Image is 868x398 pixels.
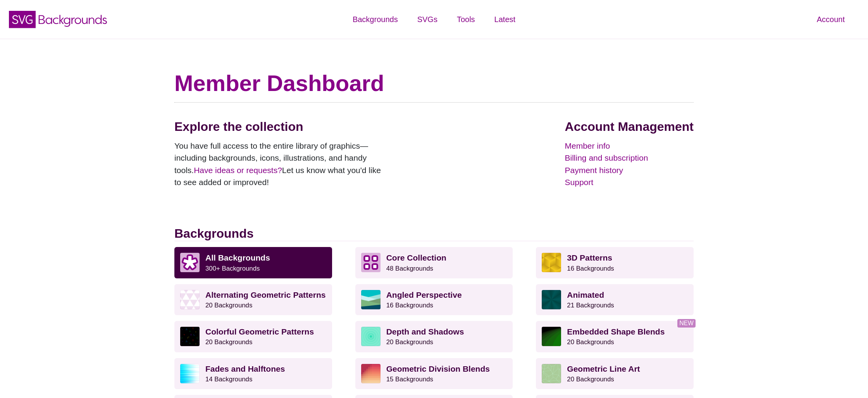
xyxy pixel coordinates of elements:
[355,284,513,315] a: Angled Perspective16 Backgrounds
[205,376,252,383] small: 14 Backgrounds
[174,119,387,134] h2: Explore the collection
[386,302,433,309] small: 16 Backgrounds
[174,321,332,352] a: Colorful Geometric Patterns20 Backgrounds
[205,327,314,336] strong: Colorful Geometric Patterns
[565,119,694,134] h2: Account Management
[542,364,561,383] img: geometric web of connecting lines
[567,364,640,373] strong: Geometric Line Art
[542,327,561,346] img: green to black rings rippling away from corner
[386,327,464,336] strong: Depth and Shadows
[386,338,433,346] small: 20 Backgrounds
[343,8,408,31] a: Backgrounds
[205,338,252,346] small: 20 Backgrounds
[565,140,694,152] a: Member info
[194,166,282,175] a: Have ideas or requests?
[567,265,614,272] small: 16 Backgrounds
[174,70,694,97] h1: Member Dashboard
[205,265,260,272] small: 300+ Backgrounds
[536,321,694,352] a: Embedded Shape Blends20 Backgrounds
[386,364,490,373] strong: Geometric Division Blends
[567,327,665,336] strong: Embedded Shape Blends
[567,290,604,299] strong: Animated
[567,253,612,262] strong: 3D Patterns
[174,358,332,389] a: Fades and Halftones14 Backgrounds
[180,364,200,383] img: blue lights stretching horizontally over white
[565,164,694,177] a: Payment history
[565,176,694,189] a: Support
[174,284,332,315] a: Alternating Geometric Patterns20 Backgrounds
[180,327,200,346] img: a rainbow pattern of outlined geometric shapes
[567,338,614,346] small: 20 Backgrounds
[565,152,694,164] a: Billing and subscription
[567,302,614,309] small: 21 Backgrounds
[361,364,381,383] img: red-to-yellow gradient large pixel grid
[408,8,447,31] a: SVGs
[361,327,381,346] img: green layered rings within rings
[355,247,513,278] a: Core Collection 48 Backgrounds
[807,8,854,31] a: Account
[174,247,332,278] a: All Backgrounds 300+ Backgrounds
[386,253,446,262] strong: Core Collection
[536,247,694,278] a: 3D Patterns16 Backgrounds
[205,364,285,373] strong: Fades and Halftones
[447,8,485,31] a: Tools
[542,290,561,309] img: green rave light effect animated background
[386,376,433,383] small: 15 Backgrounds
[536,284,694,315] a: Animated21 Backgrounds
[536,358,694,389] a: Geometric Line Art20 Backgrounds
[180,290,200,309] img: light purple and white alternating triangle pattern
[205,302,252,309] small: 20 Backgrounds
[485,8,525,31] a: Latest
[355,358,513,389] a: Geometric Division Blends15 Backgrounds
[205,290,325,299] strong: Alternating Geometric Patterns
[174,226,694,241] h2: Backgrounds
[355,321,513,352] a: Depth and Shadows20 Backgrounds
[386,265,433,272] small: 48 Backgrounds
[174,140,387,189] p: You have full access to the entire library of graphics—including backgrounds, icons, illustration...
[386,290,462,299] strong: Angled Perspective
[205,253,270,262] strong: All Backgrounds
[542,253,561,272] img: fancy golden cube pattern
[361,290,381,309] img: abstract landscape with sky mountains and water
[567,376,614,383] small: 20 Backgrounds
